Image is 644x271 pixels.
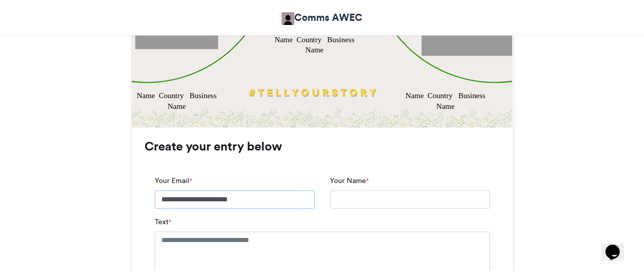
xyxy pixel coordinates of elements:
div: Name Country Business Name [404,90,487,111]
div: Name Country Business Name [273,34,356,55]
label: Your Email [155,175,192,186]
h3: Create your entry below [145,140,500,153]
div: Name Country Business Name [135,90,218,111]
label: Your Name [330,175,369,186]
iframe: chat widget [601,230,634,261]
a: Comms AWEC [282,10,362,25]
img: Comms AWEC [282,12,294,25]
label: Text [155,217,171,227]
